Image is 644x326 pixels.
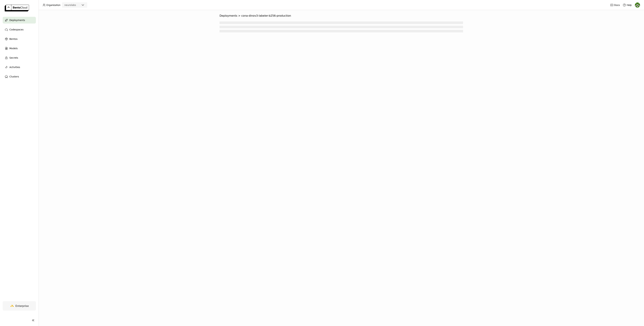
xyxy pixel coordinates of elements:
a: Models [3,45,36,52]
span: Codespaces [9,28,23,32]
span: Activities [9,65,20,69]
a: Activities [3,64,36,71]
span: Docs [614,4,620,7]
a: Deployments [3,17,36,24]
span: Enterprise [15,304,29,308]
span: Secrets [9,56,18,60]
span: Models [9,46,18,50]
a: Secrets [3,54,36,61]
nav: Breadcrumbs navigation [220,14,463,17]
a: Bentos [3,36,36,42]
div: neurolabs [64,3,76,7]
a: Enterprise [3,301,36,311]
span: Deployments [9,18,25,22]
span: Help [627,4,632,7]
span: Bentos [9,37,17,41]
a: Clusters [3,73,36,80]
a: Codespaces [3,26,36,33]
span: cona-dinov3-labeler-b256-production [241,14,291,17]
span: > [237,14,241,17]
a: Docs [610,3,620,7]
img: logo [5,5,29,11]
div: Help [623,3,632,7]
span: Deployments [220,14,237,17]
span: Organization [46,4,60,7]
span: Clusters [9,75,19,79]
img: Toby Thomas [635,3,640,8]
